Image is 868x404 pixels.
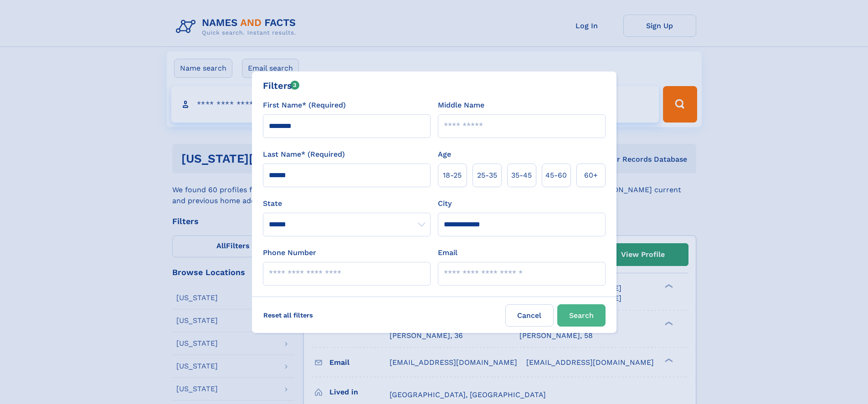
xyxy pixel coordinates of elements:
[438,100,484,111] label: Middle Name
[511,170,532,181] span: 35‑45
[443,170,462,181] span: 18‑25
[505,304,554,327] label: Cancel
[477,170,497,181] span: 25‑35
[584,170,598,181] span: 60+
[263,198,431,209] label: State
[557,304,606,327] button: Search
[545,170,567,181] span: 45‑60
[438,247,457,258] label: Email
[257,304,319,326] label: Reset all filters
[263,247,316,258] label: Phone Number
[438,198,452,209] label: City
[263,79,300,92] div: Filters
[263,100,346,111] label: First Name* (Required)
[263,149,345,160] label: Last Name* (Required)
[438,149,451,160] label: Age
